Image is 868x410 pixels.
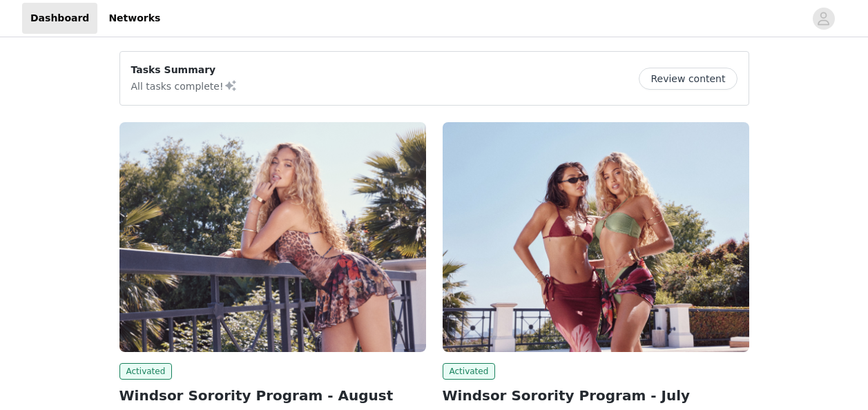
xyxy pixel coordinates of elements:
img: Windsor [443,122,749,352]
span: Activated [443,363,496,380]
a: Networks [100,3,168,34]
a: Dashboard [22,3,97,34]
img: Windsor [119,122,426,352]
p: Tasks Summary [131,63,238,77]
button: Review content [639,68,737,90]
div: avatar [817,8,830,30]
h2: Windsor Sorority Program - July [443,385,749,406]
span: Activated [119,363,173,380]
h2: Windsor Sorority Program - August [119,385,426,406]
p: All tasks complete! [131,77,238,94]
